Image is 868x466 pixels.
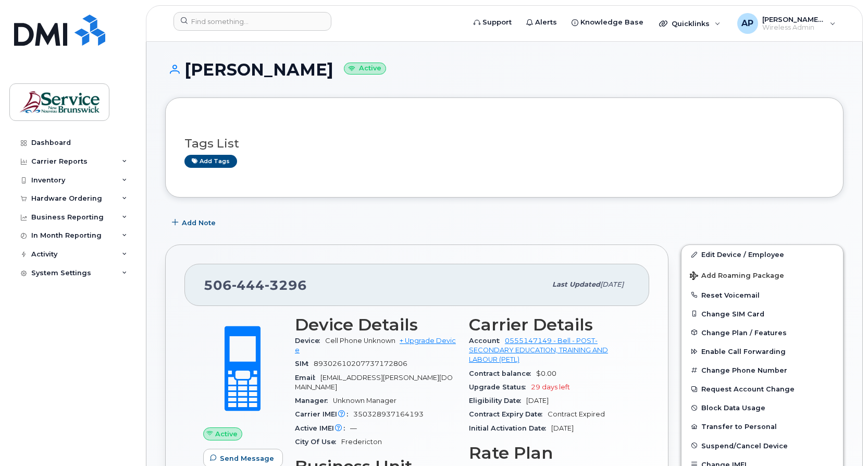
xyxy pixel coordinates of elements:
a: Edit Device / Employee [681,245,843,264]
small: Active [344,63,386,75]
button: Suspend/Cancel Device [681,436,843,455]
span: Carrier IMEI [295,410,353,418]
button: Add Roaming Package [681,264,843,286]
span: Add Roaming Package [690,272,784,281]
h3: Device Details [295,315,456,334]
span: Last updated [552,280,600,288]
span: Contract balance [469,370,536,377]
h1: [PERSON_NAME] [165,60,844,79]
span: Active [215,429,238,439]
span: — [350,424,357,432]
span: City Of Use [295,438,341,446]
span: Active IMEI [295,424,350,432]
button: Request Account Change [681,379,843,398]
span: Add Note [182,218,216,228]
span: 29 days left [531,383,570,391]
span: 89302610207737172806 [314,360,407,367]
span: Suspend/Cancel Device [701,442,788,449]
button: Reset Voicemail [681,286,843,304]
button: Change SIM Card [681,304,843,323]
span: [DATE] [600,280,624,288]
a: Add tags [184,155,237,168]
span: $0.00 [536,370,556,377]
span: Cell Phone Unknown [325,337,395,345]
span: Initial Activation Date [469,424,551,432]
span: Upgrade Status [469,383,531,391]
span: 444 [232,277,265,293]
span: Email [295,374,320,382]
span: Unknown Manager [333,397,396,404]
span: [EMAIL_ADDRESS][PERSON_NAME][DOMAIN_NAME] [295,374,453,391]
a: 0555147149 - Bell - POST-SECONDARY EDUCATION, TRAINING AND LABOUR (PETL) [469,337,608,364]
span: Eligibility Date [469,397,526,404]
span: Fredericton [341,438,382,446]
span: 506 [204,277,307,293]
span: Manager [295,397,333,404]
button: Change Plan / Features [681,323,843,342]
h3: Tags List [184,137,824,150]
button: Add Note [165,213,225,232]
span: SIM [295,360,314,367]
span: Send Message [220,453,274,463]
span: 3296 [265,277,307,293]
span: [DATE] [526,397,549,404]
span: Contract Expiry Date [469,410,548,418]
button: Transfer to Personal [681,417,843,436]
span: Contract Expired [548,410,605,418]
h3: Carrier Details [469,315,630,334]
span: Device [295,337,325,345]
span: 350328937164193 [353,410,424,418]
span: [DATE] [551,424,574,432]
button: Change Phone Number [681,361,843,379]
button: Enable Call Forwarding [681,342,843,361]
span: Enable Call Forwarding [701,348,786,355]
button: Block Data Usage [681,398,843,417]
h3: Rate Plan [469,444,630,462]
span: Account [469,337,505,345]
span: Change Plan / Features [701,328,787,336]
